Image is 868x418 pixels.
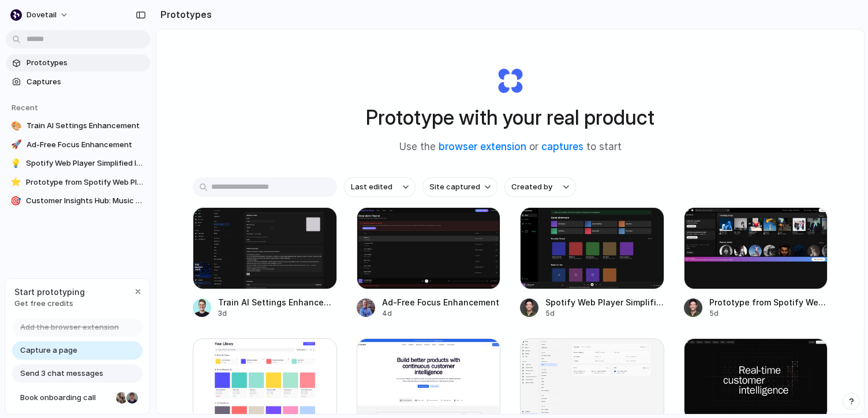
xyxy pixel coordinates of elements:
div: 5d [545,308,664,319]
button: Created by [504,177,576,197]
a: Book onboarding call [12,389,143,407]
div: Christian Iacullo [125,391,139,405]
div: 🚀 [10,139,22,151]
span: dovetail [27,9,57,21]
span: Train AI Settings Enhancement [27,120,145,132]
a: 🚀Ad-Free Focus Enhancement [6,136,150,154]
span: Add the browser extension [20,322,119,333]
div: 🎯 [10,195,21,207]
div: Nicole Kubica [115,391,129,405]
div: ⭐ [10,177,21,188]
a: Captures [6,73,150,91]
span: Start prototyping [14,286,85,298]
a: Prototype from Spotify Web PlayerPrototype from Spotify Web Player5d [684,207,828,319]
span: Ad-Free Focus Enhancement [382,296,501,308]
a: Ad-Free Focus EnhancementAd-Free Focus Enhancement4d [357,207,501,319]
span: Site captured [429,181,480,193]
h2: Prototypes [156,8,212,21]
span: Prototype from Spotify Web Player [26,177,145,188]
div: 🎨 [10,120,22,132]
button: dovetail [6,6,74,24]
a: Spotify Web Player Simplified InterfaceSpotify Web Player Simplified Interface5d [520,207,664,319]
span: Ad-Free Focus Enhancement [27,139,145,151]
span: Capture a page [20,345,77,356]
span: Train AI Settings Enhancement [218,296,337,308]
span: Last edited [351,181,392,193]
span: Prototype from Spotify Web Player [709,296,828,308]
div: 💡 [10,158,21,169]
span: Spotify Web Player Simplified Interface [545,296,664,308]
span: Created by [511,181,552,193]
button: Last edited [344,177,416,197]
div: 3d [218,308,337,319]
span: Prototypes [27,57,145,69]
div: 5d [709,308,828,319]
a: Train AI Settings EnhancementTrain AI Settings Enhancement3d [193,207,337,319]
a: 🎯Customer Insights Hub: Music Organization Enhancements [6,192,150,210]
a: 💡Spotify Web Player Simplified Interface [6,155,150,172]
a: Prototypes [6,54,150,72]
span: Customer Insights Hub: Music Organization Enhancements [26,195,145,207]
span: Spotify Web Player Simplified Interface [26,158,145,169]
span: Use the or to start [399,140,622,155]
span: Recent [12,103,38,112]
span: Captures [27,76,145,88]
a: captures [541,141,583,152]
div: 4d [382,308,501,319]
a: browser extension [439,141,526,152]
h1: Prototype with your real product [366,102,654,133]
span: Send 3 chat messages [20,368,103,379]
span: Book onboarding call [20,392,111,404]
span: Get free credits [14,298,85,309]
button: Site captured [422,177,497,197]
a: 🎨Train AI Settings Enhancement [6,117,150,135]
a: ⭐Prototype from Spotify Web Player [6,174,150,191]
